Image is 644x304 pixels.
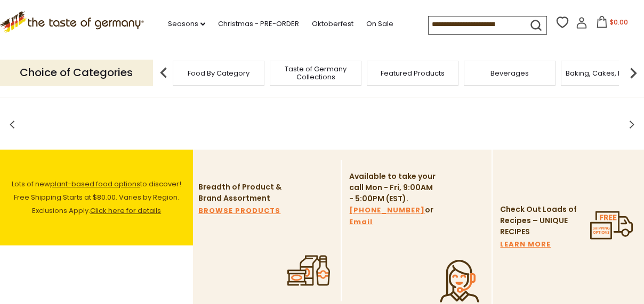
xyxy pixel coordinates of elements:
[198,182,286,204] p: Breadth of Product & Brand Assortment
[349,216,373,228] a: Email
[188,69,249,77] a: Food By Category
[168,18,205,30] a: Seasons
[312,18,353,30] a: Oktoberfest
[381,69,445,77] a: Featured Products
[218,18,299,30] a: Christmas - PRE-ORDER
[198,205,280,217] a: BROWSE PRODUCTS
[366,18,393,30] a: On Sale
[610,18,628,27] span: $0.00
[349,171,437,228] p: Available to take your call Mon - Fri, 9:00AM - 5:00PM (EST). or
[500,204,577,237] p: Check Out Loads of Recipes – UNIQUE RECIPES
[623,62,644,84] img: next arrow
[490,69,529,77] a: Beverages
[153,62,174,84] img: previous arrow
[12,179,181,216] span: Lots of new to discover! Free Shipping Starts at $80.00. Varies by Region. Exclusions Apply.
[273,65,358,81] a: Taste of Germany Collections
[90,206,161,216] a: Click here for details
[349,204,425,216] a: [PHONE_NUMBER]
[50,179,140,189] a: plant-based food options
[500,239,551,250] a: LEARN MORE
[590,16,635,32] button: $0.00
